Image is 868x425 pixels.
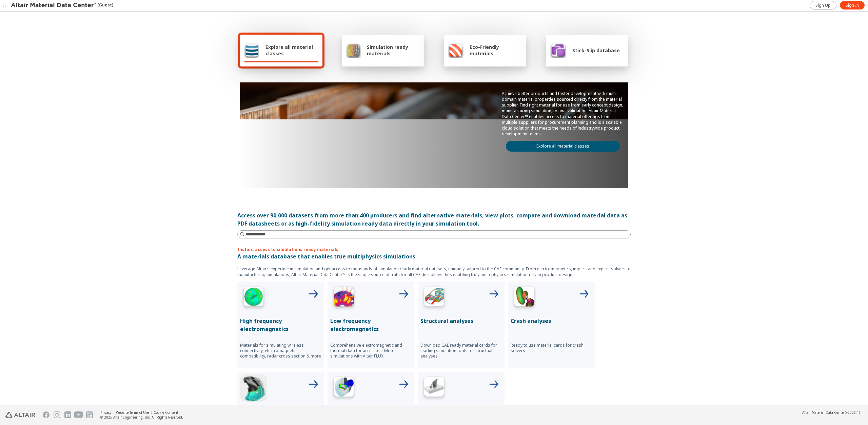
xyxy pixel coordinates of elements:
div: © 2025 Altair Engineering, Inc. All Rights Reserved. [100,415,183,420]
p: Leverage Altair’s expertise in simulation and get access to thousands of simulation ready materia... [237,266,631,277]
button: Crash Analyses IconCrash analysesReady to use material cards for crash solvers [508,282,595,368]
a: Sign Up [810,1,836,9]
img: Explore all material classes [244,42,259,58]
span: Eco-Friendly materials [470,44,522,57]
p: Crash analyses [511,317,592,325]
img: Polymer Extrusion Icon [330,374,357,402]
img: High Frequency Icon [240,284,267,311]
p: Achieve better products and faster development with multi-domain material properties sourced dire... [502,91,624,137]
span: Sign In [846,3,859,8]
img: Altair Engineering [5,412,35,418]
img: Altair Material Data Center [11,2,97,9]
div: (v2025.1) [802,410,860,415]
span: Altair Material Data Center [802,410,845,415]
div: Access over 90,000 datasets from more than 400 producers and find alternative materials, view plo... [237,211,631,228]
p: Instant access to simulations ready materials [237,247,631,252]
span: Explore all material classes [265,44,318,57]
p: High frequency electromagnetics [240,317,321,333]
img: Structural Analyses Icon [420,284,448,311]
p: A materials database that enables true multiphysics simulations [237,252,631,260]
a: Website Terms of Use [116,410,149,415]
img: Crash Analyses Icon [511,284,538,311]
button: High Frequency IconHigh frequency electromagneticsMaterials for simulating wireless connectivity,... [237,282,324,368]
img: Simulation ready materials [346,42,361,58]
p: Comprehensive electromagnetic and thermal data for accurate e-Motor simulations with Altair FLUX [330,343,412,359]
img: Injection Molding Icon [240,374,267,402]
a: Explore all material classes [506,141,620,152]
button: Structural Analyses IconStructural analysesDownload CAE ready material cards for leading simulati... [418,282,505,368]
img: Stick-Slip database [550,42,566,58]
p: Materials for simulating wireless connectivity, electromagnetic compatibility, radar cross sectio... [240,343,321,359]
span: Sign Up [815,3,831,8]
a: Sign In [840,1,865,9]
img: 3D Printing Icon [420,374,448,402]
span: Simulation ready materials [367,44,420,57]
p: Ready to use material cards for crash solvers [511,343,592,353]
img: Eco-Friendly materials [448,42,463,58]
img: Low Frequency Icon [330,284,357,311]
button: Low Frequency IconLow frequency electromagneticsComprehensive electromagnetic and thermal data fo... [328,282,414,368]
p: Low frequency electromagnetics [330,317,412,333]
a: Privacy [100,410,111,415]
a: Cookie Consent [154,410,178,415]
div: (Guest) [11,2,113,9]
span: Stick-Slip database [572,47,620,54]
p: Structural analyses [420,317,502,325]
p: Download CAE ready material cards for leading simulation tools for structual analyses [420,343,502,359]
